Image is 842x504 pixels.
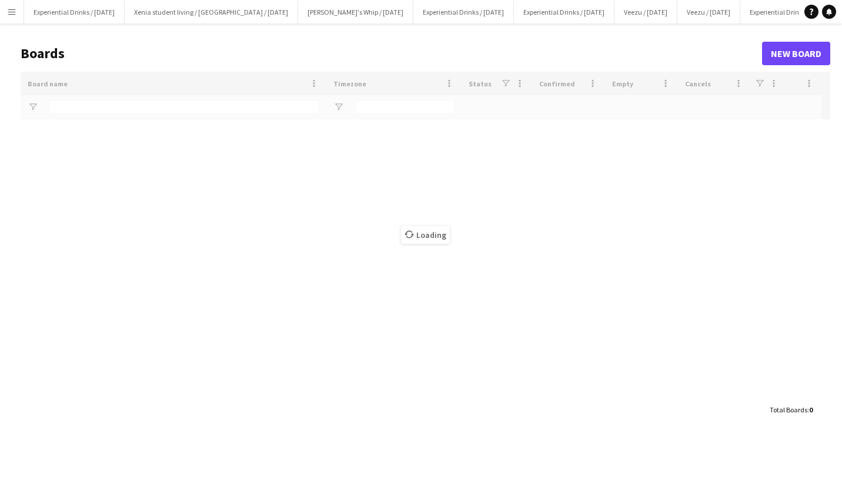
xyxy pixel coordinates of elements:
[770,405,807,414] span: Total Boards
[514,1,614,23] button: Experiential Drinks / [DATE]
[413,1,514,23] button: Experiential Drinks / [DATE]
[24,1,125,23] button: Experiential Drinks / [DATE]
[298,1,413,23] button: [PERSON_NAME]'s Whip / [DATE]
[677,1,740,23] button: Veezu / [DATE]
[614,1,677,23] button: Veezu / [DATE]
[740,1,841,23] button: Experiential Drinks / [DATE]
[125,1,298,23] button: Xenia student living / [GEOGRAPHIC_DATA] / [DATE]
[762,42,830,65] a: New Board
[770,398,813,421] div: :
[809,405,813,414] span: 0
[401,226,450,244] span: Loading
[21,45,762,62] h1: Boards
